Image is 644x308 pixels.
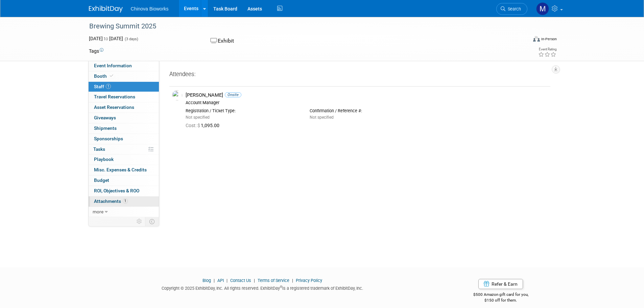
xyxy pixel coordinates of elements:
[496,3,527,15] a: Search
[94,104,134,110] span: Asset Reservations
[89,48,103,54] td: Tags
[258,278,289,283] a: Terms of Service
[290,278,295,283] span: |
[89,123,159,134] a: Shipments
[89,144,159,155] a: Tasks
[124,37,138,41] span: (3 days)
[541,37,557,42] div: In-Person
[89,71,159,81] a: Booth
[89,113,159,123] a: Giveaways
[533,36,540,42] img: Format-Inperson.png
[89,134,159,144] a: Sponsorships
[310,108,424,114] div: Confirmation / Reference #:
[94,63,132,68] span: Event Information
[89,61,159,71] a: Event Information
[310,115,334,120] span: Not specified
[106,84,111,89] span: 1
[169,70,550,79] div: Attendees:
[94,115,116,120] span: Giveaways
[93,209,103,214] span: more
[186,123,201,128] span: Cost: $
[89,36,123,41] span: [DATE] [DATE]
[89,207,159,217] a: more
[280,285,282,289] sup: ®
[93,146,105,152] span: Tasks
[89,155,159,165] a: Playbook
[89,175,159,186] a: Budget
[131,6,169,11] span: Chinova Bioworks
[94,198,128,204] span: Attachments
[505,6,521,11] span: Search
[446,298,555,303] div: $150 off for them.
[94,157,114,162] span: Playbook
[94,84,111,89] span: Staff
[478,279,523,289] a: Refer & Earn
[186,100,548,105] div: Account Manager
[217,278,224,283] a: API
[446,287,555,303] div: $500 Amazon gift card for you,
[208,35,358,47] div: Exhibit
[186,123,222,128] span: 1,095.00
[538,48,556,51] div: Event Rating
[87,20,517,32] div: ​​Brewing Summit 2025
[94,177,109,183] span: Budget
[89,165,159,175] a: Misc. Expenses & Credits
[94,167,147,172] span: Misc. Expenses & Credits
[89,196,159,207] a: Attachments1
[123,198,128,204] span: 1
[536,2,549,15] img: Marcus Brown
[230,278,251,283] a: Contact Us
[94,94,135,99] span: Travel Reservations
[186,115,210,120] span: Not specified
[186,108,300,114] div: Registration / Ticket Type:
[94,125,117,131] span: Shipments
[225,92,241,97] span: Onsite
[487,35,557,45] div: Event Format
[89,186,159,196] a: ROI, Objectives & ROO
[94,188,139,193] span: ROI, Objectives & ROO
[145,217,159,226] td: Toggle Event Tabs
[89,92,159,102] a: Travel Reservations
[89,6,123,13] img: ExhibitDay
[225,278,229,283] span: |
[110,74,113,78] i: Booth reservation complete
[103,36,109,41] span: to
[89,284,436,291] div: Copyright © 2025 ExhibitDay, Inc. All rights reserved. ExhibitDay is a registered trademark of Ex...
[252,278,257,283] span: |
[94,73,115,79] span: Booth
[296,278,322,283] a: Privacy Policy
[89,82,159,92] a: Staff1
[212,278,216,283] span: |
[94,136,123,141] span: Sponsorships
[134,217,145,226] td: Personalize Event Tab Strip
[202,278,211,283] a: Blog
[89,102,159,113] a: Asset Reservations
[186,92,548,98] div: [PERSON_NAME]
